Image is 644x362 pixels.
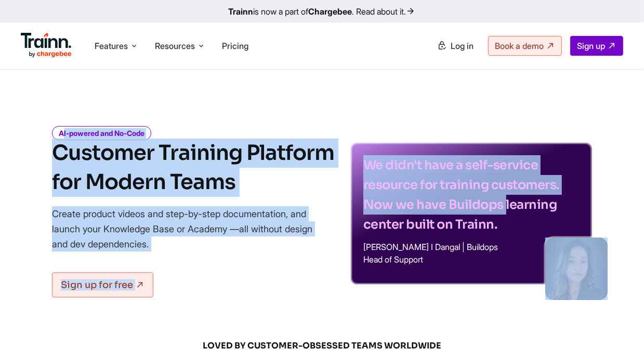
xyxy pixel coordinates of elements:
[545,238,608,300] img: sabina-buildops.d2e8138.png
[52,126,151,140] i: AI-powered and No-Code
[577,41,605,51] span: Sign up
[155,40,195,52] span: Resources
[363,243,580,251] p: [PERSON_NAME] I Dangal | Buildops
[222,41,248,51] a: Pricing
[570,36,623,56] a: Sign up
[488,36,562,56] a: Book a demo
[451,41,474,51] span: Log in
[52,272,153,297] a: Sign up for free
[95,40,128,52] span: Features
[495,41,544,51] span: Book a demo
[431,36,480,55] a: Log in
[73,340,572,352] span: LOVED BY CUSTOMER-OBSESSED TEAMS WORLDWIDE
[363,155,580,234] p: We didn't have a self-service resource for training customers. Now we have Buildops learning cent...
[309,6,352,17] b: Chargebee
[229,6,254,17] b: Trainn
[52,139,334,197] h1: Customer Training Platform for Modern Teams
[363,255,580,264] p: Head of Support
[592,312,644,362] iframe: Chat Widget
[52,206,327,252] p: Create product videos and step-by-step documentation, and launch your Knowledge Base or Academy —...
[21,33,72,58] img: Trainn Logo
